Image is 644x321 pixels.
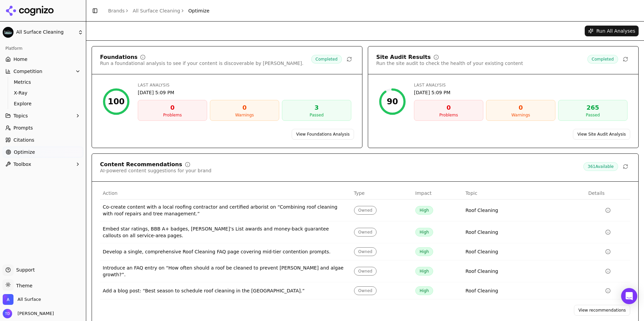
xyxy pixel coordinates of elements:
[108,7,210,14] nav: breadcrumb
[285,103,348,112] div: 3
[13,68,42,75] span: Competition
[13,283,32,288] span: Theme
[292,129,354,140] a: View Foundations Analysis
[3,110,83,121] button: Topics
[100,187,630,299] div: Data table
[3,294,41,305] button: Open organization switcher
[588,190,627,197] div: Details
[583,162,618,171] span: 361 Available
[13,124,33,131] span: Prompts
[285,112,348,118] div: Passed
[354,206,377,215] span: Owned
[417,112,480,118] div: Problems
[100,167,212,174] div: AI-powered content suggestions for your brand
[465,248,498,255] a: Roof Cleaning
[103,190,349,197] div: Action
[465,268,498,275] a: Roof Cleaning
[14,90,72,96] span: X-Ray
[103,287,349,294] div: Add a blog post: “Best season to schedule roof cleaning in the [GEOGRAPHIC_DATA].”
[100,60,303,67] div: Run a foundational analysis to see if your content is discoverable by [PERSON_NAME].
[489,103,552,112] div: 0
[108,8,125,13] a: Brands
[3,66,83,77] button: Competition
[574,305,630,316] a: View recommendations
[3,27,13,38] img: All Surface Cleaning
[103,248,349,255] div: Develop a single, comprehensive Roof Cleaning FAQ page covering mid-tier contention prompts.
[100,162,182,167] div: Content Recommendations
[213,112,276,118] div: Warnings
[213,103,276,112] div: 0
[415,247,433,256] span: High
[585,26,639,36] button: Run All Analyses
[138,82,351,88] div: Last Analysis
[138,89,351,96] div: [DATE] 5:09 PM
[311,55,342,64] span: Completed
[108,96,125,107] div: 100
[3,122,83,133] a: Prompts
[141,103,204,112] div: 0
[11,99,75,108] a: Explore
[3,294,13,305] img: All Surface
[3,43,83,54] div: Platform
[3,309,54,318] button: Open user button
[18,296,41,302] span: All Surface
[103,225,349,239] div: Embed star ratings, BBB A+ badges, [PERSON_NAME]’s List awards and money-back guarantee callouts ...
[489,112,552,118] div: Warnings
[13,161,31,168] span: Toolbox
[354,267,377,276] span: Owned
[376,55,431,60] div: Site Audit Results
[414,82,627,88] div: Last Analysis
[103,204,349,217] div: Co-create content with a local roofing contractor and certified arborist on “Combining roof clean...
[188,7,210,14] span: Optimize
[14,100,72,107] span: Explore
[465,207,498,214] a: Roof Cleaning
[13,137,34,143] span: Citations
[573,129,630,140] a: View Site Audit Analysis
[415,190,460,197] div: Impact
[561,112,624,118] div: Passed
[415,228,433,237] span: High
[133,7,180,14] a: All Surface Cleaning
[354,247,377,256] span: Owned
[465,190,583,197] div: Topic
[3,147,83,157] a: Optimize
[415,267,433,276] span: High
[415,286,433,295] span: High
[3,159,83,170] button: Toolbox
[354,286,377,295] span: Owned
[14,79,72,85] span: Metrics
[561,103,624,112] div: 265
[417,103,480,112] div: 0
[13,56,27,63] span: Home
[100,55,137,60] div: Foundations
[354,228,377,237] span: Owned
[3,135,83,145] a: Citations
[14,149,35,155] span: Optimize
[103,264,349,278] div: Introduce an FAQ entry on “How often should a roof be cleaned to prevent [PERSON_NAME] and algae ...
[587,55,618,64] span: Completed
[465,229,498,236] a: Roof Cleaning
[376,60,523,67] div: Run the site audit to check the health of your existing content
[141,112,204,118] div: Problems
[13,112,28,119] span: Topics
[11,77,75,87] a: Metrics
[354,190,410,197] div: Type
[415,206,433,215] span: High
[15,311,54,317] span: [PERSON_NAME]
[13,266,35,273] span: Support
[3,309,12,318] img: Tom Dieringer
[621,288,637,304] div: Open Intercom Messenger
[414,89,627,96] div: [DATE] 5:09 PM
[465,287,498,294] a: Roof Cleaning
[387,96,398,107] div: 90
[3,54,83,65] a: Home
[11,88,75,98] a: X-Ray
[16,29,75,35] span: All Surface Cleaning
